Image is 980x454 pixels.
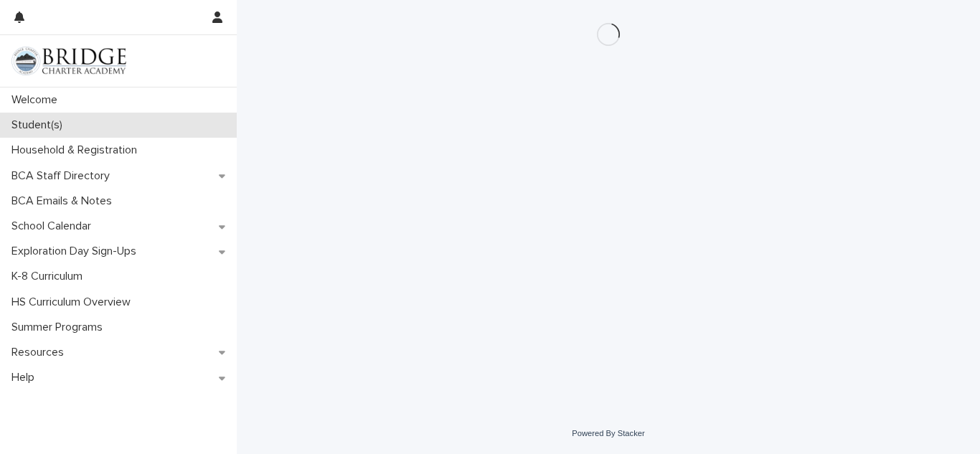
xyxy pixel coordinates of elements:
[6,245,148,258] p: Exploration Day Sign-Ups
[6,371,46,384] p: Help
[6,295,142,309] p: HS Curriculum Overview
[6,194,123,208] p: BCA Emails & Notes
[6,321,114,334] p: Summer Programs
[572,429,644,438] a: Powered By Stacker
[6,219,103,233] p: School Calendar
[6,93,69,107] p: Welcome
[6,118,74,132] p: Student(s)
[6,346,75,359] p: Resources
[11,47,126,75] img: V1C1m3IdTEidaUdm9Hs0
[6,169,121,183] p: BCA Staff Directory
[6,143,149,157] p: Household & Registration
[6,270,94,283] p: K-8 Curriculum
